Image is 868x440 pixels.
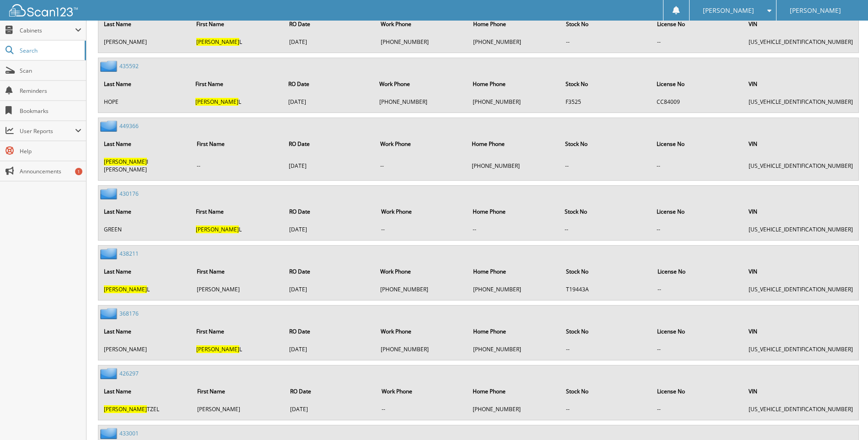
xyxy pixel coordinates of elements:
[196,38,239,46] span: [PERSON_NAME]
[20,27,75,34] span: Cabinets
[119,122,139,130] a: 449366
[377,202,468,221] th: Work Phone
[652,402,743,417] td: --
[196,345,239,353] span: [PERSON_NAME]
[99,75,190,93] th: Last Name
[561,402,652,417] td: --
[703,8,754,13] span: [PERSON_NAME]
[20,147,81,155] span: Help
[192,342,284,357] td: L
[469,15,561,33] th: Home Phone
[284,134,375,153] th: RO Date
[468,402,560,417] td: [PHONE_NUMBER]
[377,402,468,417] td: --
[75,168,82,175] div: 1
[193,402,285,417] td: [PERSON_NAME]
[196,225,239,233] span: [PERSON_NAME]
[191,202,284,221] th: First Name
[561,382,652,401] th: Stock No
[561,154,651,177] td: --
[376,282,468,297] td: [PHONE_NUMBER]
[192,154,283,177] td: --
[191,222,284,237] td: L
[119,250,139,258] a: 438211
[561,342,652,357] td: --
[20,167,81,175] span: Announcements
[744,402,857,417] td: [US_VEHICLE_IDENTIFICATION_NUMBER]
[99,34,191,49] td: [PERSON_NAME]
[744,382,857,401] th: VIN
[376,262,468,281] th: Work Phone
[744,15,857,33] th: VIN
[104,158,147,166] span: [PERSON_NAME]
[376,342,468,357] td: [PHONE_NUMBER]
[467,154,560,177] td: [PHONE_NUMBER]
[100,368,119,379] img: folder2.png
[99,322,191,341] th: Last Name
[652,154,743,177] td: --
[652,342,743,357] td: --
[560,202,651,221] th: Stock No
[99,262,191,281] th: Last Name
[285,222,376,237] td: [DATE]
[100,120,119,132] img: folder2.png
[744,34,857,49] td: [US_VEHICLE_IDENTIFICATION_NUMBER]
[653,262,743,281] th: License No
[744,154,857,177] td: [US_VEHICLE_IDENTIFICATION_NUMBER]
[744,282,857,297] td: [US_VEHICLE_IDENTIFICATION_NUMBER]
[561,322,652,341] th: Stock No
[99,202,190,221] th: Last Name
[561,34,652,49] td: --
[652,134,743,153] th: License No
[99,402,192,417] td: TZEL
[20,47,80,54] span: Search
[285,15,375,33] th: RO Date
[652,75,743,93] th: License No
[99,134,191,153] th: Last Name
[100,308,119,319] img: folder2.png
[377,382,468,401] th: Work Phone
[652,222,743,237] td: --
[744,222,857,237] td: [US_VEHICLE_IDENTIFICATION_NUMBER]
[99,15,191,33] th: Last Name
[469,342,561,357] td: [PHONE_NUMBER]
[469,322,561,341] th: Home Phone
[100,188,119,199] img: folder2.png
[790,8,841,13] span: [PERSON_NAME]
[652,15,743,33] th: License No
[284,94,374,109] td: [DATE]
[652,94,743,109] td: CC84009
[100,60,119,72] img: folder2.png
[744,75,857,93] th: VIN
[9,4,78,16] img: scan123-logo-white.svg
[467,134,560,153] th: Home Phone
[285,342,375,357] td: [DATE]
[561,282,652,297] td: T19443A
[468,75,560,93] th: Home Phone
[652,382,743,401] th: License No
[561,134,651,153] th: Stock No
[20,67,81,75] span: Scan
[285,262,375,281] th: RO Date
[561,75,652,93] th: Stock No
[468,202,559,221] th: Home Phone
[560,222,651,237] td: --
[468,222,559,237] td: --
[192,15,284,33] th: First Name
[375,75,467,93] th: Work Phone
[20,87,81,95] span: Reminders
[99,282,191,297] td: L
[119,190,139,198] a: 430176
[285,282,375,297] td: [DATE]
[744,322,857,341] th: VIN
[284,75,374,93] th: RO Date
[100,428,119,439] img: folder2.png
[192,322,284,341] th: First Name
[285,34,375,49] td: [DATE]
[561,262,652,281] th: Stock No
[119,310,139,317] a: 368176
[286,382,376,401] th: RO Date
[744,342,857,357] td: [US_VEHICLE_IDENTIFICATION_NUMBER]
[99,222,190,237] td: GREEN
[744,134,857,153] th: VIN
